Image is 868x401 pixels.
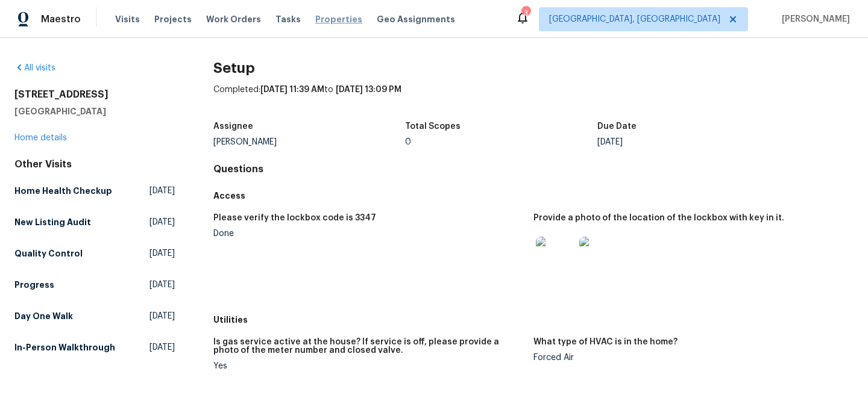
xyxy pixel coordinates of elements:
span: [DATE] 11:39 AM [260,85,324,94]
h5: In-Person Walkthrough [14,341,115,353]
span: [DATE] [149,341,175,353]
div: Done [213,229,524,238]
span: [GEOGRAPHIC_DATA], [GEOGRAPHIC_DATA] [549,13,720,25]
h5: Utilities [213,314,854,326]
h5: [GEOGRAPHIC_DATA] [14,105,175,117]
span: Work Orders [206,13,261,25]
div: [DATE] [597,138,790,146]
a: Day One Walk[DATE] [14,305,175,327]
span: Tasks [275,15,301,23]
a: All visits [14,64,55,72]
div: 3 [521,7,530,19]
h4: Questions [213,163,854,175]
a: Home Health Checkup[DATE] [14,180,175,202]
div: 0 [405,138,597,146]
a: Quality Control[DATE] [14,243,175,264]
h5: Provide a photo of the location of the lockbox with key in it. [533,214,784,222]
span: [DATE] [149,279,175,291]
span: [DATE] 13:09 PM [336,85,401,94]
h5: What type of HVAC is in the home? [533,338,678,346]
a: Progress[DATE] [14,274,175,296]
h5: Due Date [597,122,637,131]
h5: Home Health Checkup [14,185,112,197]
h5: Assignee [213,122,253,131]
span: Maestro [41,13,81,25]
h5: Total Scopes [405,122,461,131]
h5: New Listing Audit [14,216,91,228]
div: Forced Air [533,353,844,362]
span: Visits [115,13,140,25]
h5: Quality Control [14,247,83,260]
h5: Progress [14,279,54,291]
h5: Please verify the lockbox code is 3347 [213,214,376,222]
span: [PERSON_NAME] [777,13,850,25]
span: [DATE] [149,310,175,322]
a: Home details [14,134,67,142]
h5: Access [213,190,854,202]
h5: Day One Walk [14,310,73,322]
h2: Setup [213,62,854,74]
span: Geo Assignments [377,13,455,25]
h2: [STREET_ADDRESS] [14,89,175,101]
a: New Listing Audit[DATE] [14,211,175,233]
a: In-Person Walkthrough[DATE] [14,337,175,358]
span: [DATE] [149,216,175,228]
span: [DATE] [149,185,175,197]
span: Projects [154,13,192,25]
div: Other Visits [14,158,175,170]
div: [PERSON_NAME] [213,138,406,146]
span: Properties [315,13,362,25]
div: Completed: to [213,84,854,115]
h5: Is gas service active at the house? If service is off, please provide a photo of the meter number... [213,338,524,355]
div: Yes [213,362,524,370]
span: [DATE] [149,247,175,260]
